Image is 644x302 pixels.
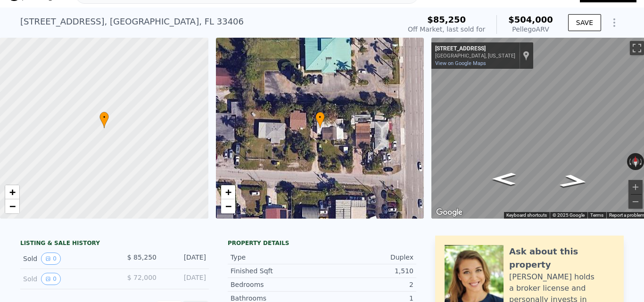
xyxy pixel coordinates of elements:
button: Rotate counterclockwise [627,153,632,170]
button: Show Options [605,13,624,32]
a: Show location on map [523,50,529,61]
span: • [315,113,325,122]
a: Terms [590,212,603,218]
div: LISTING & SALE HISTORY [20,239,209,249]
div: 1,510 [322,266,413,276]
span: • [99,113,109,122]
div: [STREET_ADDRESS] , [GEOGRAPHIC_DATA] , FL 33406 [20,15,244,28]
button: View historical data [41,273,61,285]
div: Ask about this property [509,245,614,271]
button: Keyboard shortcuts [506,212,547,219]
div: • [315,112,325,128]
div: Pellego ARV [508,24,553,34]
span: $ 85,250 [127,253,157,261]
span: − [225,200,231,212]
div: [DATE] [164,253,206,265]
a: Zoom out [5,199,19,213]
div: [DATE] [164,273,206,285]
span: + [9,186,16,198]
div: Property details [228,239,416,247]
div: Bedrooms [231,280,322,289]
button: Rotate clockwise [639,153,644,170]
div: Type [231,253,322,262]
div: Sold [23,253,107,265]
button: Zoom in [628,180,643,194]
a: Zoom in [5,185,19,199]
button: View historical data [41,253,61,265]
div: Sold [23,273,107,285]
div: 2 [322,280,413,289]
span: + [225,186,231,198]
img: Google [434,206,465,219]
div: Duplex [322,253,413,262]
button: Toggle fullscreen view [630,41,644,55]
span: $504,000 [508,15,553,24]
path: Go West, Floweva St [482,170,526,188]
span: © 2025 Google [553,212,585,218]
button: Zoom out [628,195,643,209]
div: Finished Sqft [231,266,322,276]
a: Zoom out [221,199,235,213]
a: Open this area in Google Maps (opens a new window) [434,206,465,219]
span: $85,250 [427,15,466,24]
span: − [9,200,16,212]
path: Go East, Floweva St [548,171,601,191]
div: [STREET_ADDRESS] [435,45,515,53]
button: Reset the view [631,153,639,171]
a: View on Google Maps [435,60,486,66]
div: • [99,112,109,128]
span: $ 72,000 [127,274,157,281]
button: SAVE [568,14,601,31]
div: [GEOGRAPHIC_DATA], [US_STATE] [435,53,515,59]
a: Zoom in [221,185,235,199]
div: Off Market, last sold for [408,24,485,34]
